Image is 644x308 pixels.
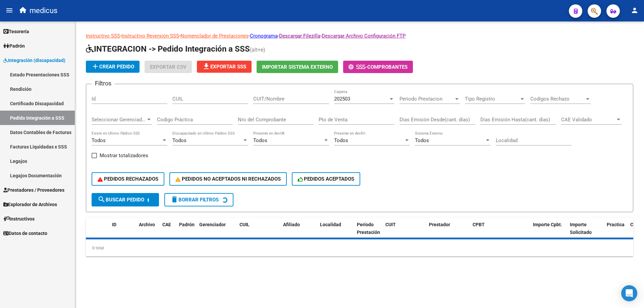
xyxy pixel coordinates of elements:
span: Exportar SSS [202,64,246,70]
button: Borrar Filtros [164,193,233,206]
a: Descargar Archivo Configuración FTP [322,33,406,39]
datatable-header-cell: Importe Cpbt. [530,218,567,247]
span: PEDIDOS ACEPTADOS [298,176,355,182]
span: Codigos Rechazo [530,96,585,102]
span: Comprobantes [367,64,408,70]
button: Exportar SSS [197,61,252,73]
button: Importar Sistema Externo [257,61,338,73]
datatable-header-cell: Localidad [317,218,354,247]
span: Mostrar totalizadores [100,151,148,160]
span: (alt+e) [250,47,265,53]
button: Crear Pedido [86,61,140,73]
span: Prestadores / Proveedores [3,186,64,194]
span: Tesorería [3,28,29,35]
mat-icon: menu [5,6,13,14]
datatable-header-cell: ID [109,218,136,247]
span: 202503 [334,96,350,102]
div: Open Intercom Messenger [621,285,637,301]
mat-icon: search [98,195,106,203]
datatable-header-cell: CUIL [237,218,280,247]
span: Datos de contacto [3,230,47,237]
span: INTEGRACION -> Pedido Integración a SSS [86,44,250,54]
datatable-header-cell: Practica [604,218,628,247]
span: Crear Pedido [91,64,134,70]
span: Archivo [139,222,155,227]
button: Buscar Pedido [92,193,159,206]
button: PEDIDOS ACEPTADOS [292,172,361,186]
span: Padrón [179,222,195,227]
span: Importe Cpbt. [533,222,562,227]
span: - [348,64,367,70]
span: CUIT [385,222,396,227]
datatable-header-cell: CAE [160,218,176,247]
span: Período Prestación [357,222,380,235]
button: -Comprobantes [343,61,413,73]
mat-icon: delete [170,195,178,203]
datatable-header-cell: CUIT [383,218,426,247]
span: Practica [607,222,625,227]
datatable-header-cell: Gerenciador [197,218,237,247]
span: Gerenciador [199,222,226,227]
p: - - - - - [86,32,633,40]
mat-icon: add [91,62,99,70]
span: Padrón [3,42,25,50]
span: CUIL [239,222,250,227]
div: 0 total [86,240,633,256]
span: Todos [334,137,348,143]
span: CAE [162,222,171,227]
a: Instructivo SSS [86,33,120,39]
a: Descargar Filezilla [279,33,320,39]
button: PEDIDOS RECHAZADOS [92,172,164,186]
span: Todos [253,137,267,143]
span: Exportar CSV [150,64,186,70]
h3: Filtros [92,79,115,88]
datatable-header-cell: Período Prestación [354,218,383,247]
span: medicus [30,3,57,18]
span: Todos [415,137,429,143]
mat-icon: person [631,6,639,14]
span: Importar Sistema Externo [262,64,333,70]
datatable-header-cell: Prestador [426,218,470,247]
span: Todos [172,137,186,143]
button: Exportar CSV [145,61,192,73]
span: Borrar Filtros [170,197,219,203]
button: PEDIDOS NO ACEPTADOS NI RECHAZADOS [169,172,287,186]
span: PEDIDOS RECHAZADOS [98,176,158,182]
a: Cronograma [250,33,278,39]
a: Instructivo Reversión SSS [121,33,179,39]
datatable-header-cell: Afiliado [280,218,317,247]
span: Todos [92,137,106,143]
datatable-header-cell: Importe Solicitado [567,218,604,247]
span: PEDIDOS NO ACEPTADOS NI RECHAZADOS [175,176,281,182]
datatable-header-cell: Padrón [176,218,197,247]
span: Buscar Pedido [98,197,144,203]
span: Importe Solicitado [570,222,592,235]
span: CAE Validado [561,117,615,123]
span: Afiliado [283,222,300,227]
span: Instructivos [3,215,35,223]
span: Periodo Prestacion [399,96,454,102]
span: Explorador de Archivos [3,201,57,208]
mat-icon: file_download [202,62,210,70]
span: Integración (discapacidad) [3,57,65,64]
span: Localidad [320,222,341,227]
span: Seleccionar Gerenciador [92,117,146,123]
datatable-header-cell: Archivo [136,218,160,247]
a: Nomenclador de Prestaciones [180,33,249,39]
datatable-header-cell: CPBT [470,218,530,247]
span: ID [112,222,116,227]
span: CPBT [473,222,485,227]
span: Tipo Registro [465,96,519,102]
span: Prestador [429,222,450,227]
